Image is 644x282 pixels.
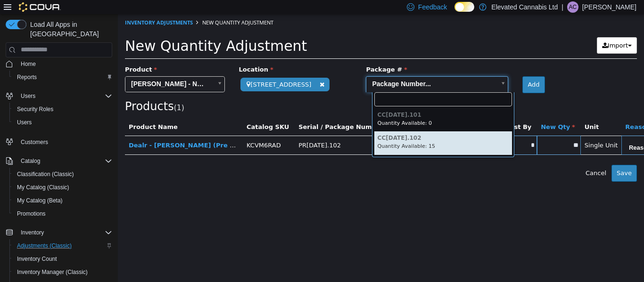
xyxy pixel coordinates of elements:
[9,252,116,266] button: Inventory Count
[17,58,40,70] a: Home
[21,92,35,100] span: Users
[13,169,78,180] a: Classification (Classic)
[13,104,57,115] a: Security Roles
[17,227,48,238] button: Inventory
[17,136,112,147] span: Customers
[17,119,32,126] span: Users
[17,170,74,178] span: Classification (Classic)
[9,194,116,207] button: My Catalog (Beta)
[561,1,563,13] p: |
[17,58,112,70] span: Home
[17,90,112,102] span: Users
[567,1,578,13] div: Ashley Carter
[418,2,447,12] span: Feedback
[491,1,558,13] p: Elevated Cannabis Ltd
[13,182,73,193] a: My Catalog (Classic)
[17,242,72,250] span: Adjustments (Classic)
[569,1,577,13] span: AC
[21,157,40,165] span: Catalog
[17,255,57,263] span: Inventory Count
[21,229,44,236] span: Inventory
[2,89,116,103] button: Users
[582,1,636,13] p: [PERSON_NAME]
[9,103,116,116] button: Security Roles
[13,208,112,219] span: Promotions
[260,106,314,112] small: Quantity Available: 0
[17,155,112,167] span: Catalog
[13,117,35,128] a: Users
[260,129,318,135] small: Quantity Available: 15
[13,195,112,206] span: My Catalog (Beta)
[2,226,116,239] button: Inventory
[13,253,61,265] a: Inventory Count
[17,73,37,81] span: Reports
[2,154,116,168] button: Catalog
[19,2,61,12] img: Cova
[2,57,116,71] button: Home
[26,20,112,39] span: Load All Apps in [GEOGRAPHIC_DATA]
[260,98,391,104] h6: CC[DATE].101
[13,208,50,219] a: Promotions
[13,195,66,206] a: My Catalog (Beta)
[13,266,91,278] a: Inventory Manager (Classic)
[454,2,474,12] input: Dark Mode
[17,184,69,191] span: My Catalog (Classic)
[17,105,53,113] span: Security Roles
[9,168,116,181] button: Classification (Classic)
[13,72,112,83] span: Reports
[21,138,48,146] span: Customers
[13,169,112,180] span: Classification (Classic)
[17,210,46,218] span: Promotions
[13,253,112,265] span: Inventory Count
[260,121,391,127] h6: CC[DATE].102
[17,137,52,148] a: Customers
[13,266,112,278] span: Inventory Manager (Classic)
[9,71,116,84] button: Reports
[17,227,112,238] span: Inventory
[9,207,116,220] button: Promotions
[2,135,116,148] button: Customers
[17,268,88,276] span: Inventory Manager (Classic)
[13,72,41,83] a: Reports
[9,266,116,279] button: Inventory Manager (Classic)
[9,239,116,252] button: Adjustments (Classic)
[13,117,112,128] span: Users
[9,116,116,129] button: Users
[21,60,36,68] span: Home
[17,90,39,102] button: Users
[13,240,112,251] span: Adjustments (Classic)
[13,104,112,115] span: Security Roles
[9,181,116,194] button: My Catalog (Classic)
[17,155,44,167] button: Catalog
[13,182,112,193] span: My Catalog (Classic)
[17,197,63,204] span: My Catalog (Beta)
[13,240,75,251] a: Adjustments (Classic)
